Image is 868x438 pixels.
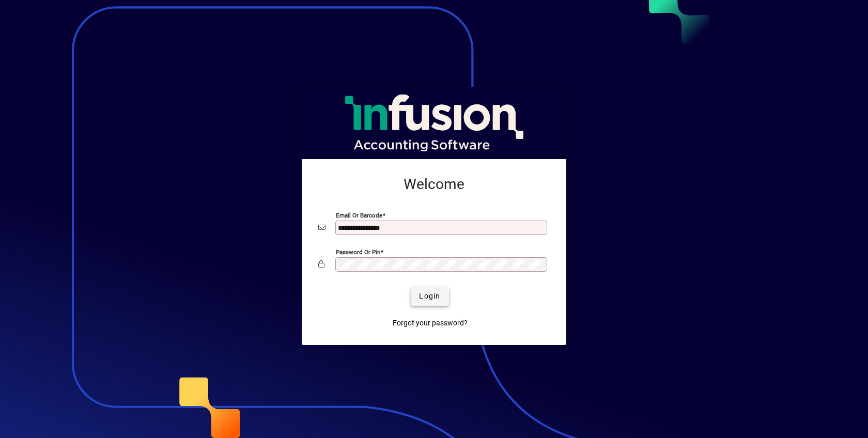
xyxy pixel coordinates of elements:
mat-label: Password or Pin [336,248,380,255]
span: Login [419,291,440,302]
mat-label: Email or Barcode [336,211,382,218]
h2: Welcome [318,176,550,193]
button: Login [411,287,448,306]
span: Forgot your password? [393,318,468,328]
a: Forgot your password? [389,314,472,333]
